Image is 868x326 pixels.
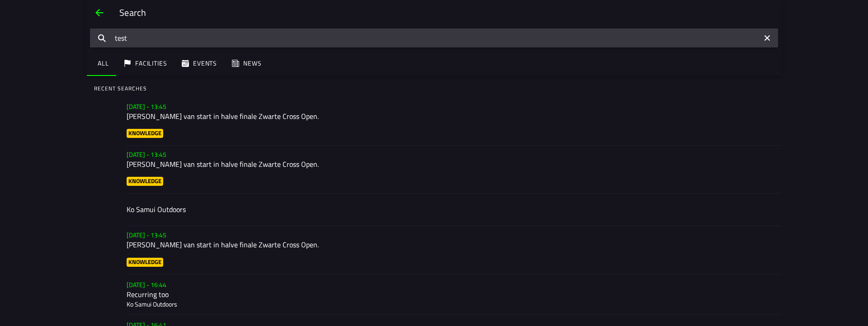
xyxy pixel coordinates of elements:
h2: Ko Samui Outdoors [127,205,774,214]
ion-badge: KNOWLEDGE [127,258,163,267]
p: [DATE] - 13:45 [127,150,774,159]
button: reset [762,28,772,47]
input: search text [90,28,778,47]
ion-text: [DATE] - 16:44 [127,280,166,289]
p: [DATE] - 13:45 [127,231,774,240]
ion-title: Search [110,6,781,19]
p: Ko Samui Outdoors [127,300,774,309]
p: [DATE] - 13:45 [127,102,774,111]
img: facility-image [94,197,119,222]
img: News Image [94,157,119,182]
img: event-image [94,282,119,307]
h2: [PERSON_NAME] van start in halve finale Zwarte Cross Open. [127,241,774,249]
ion-badge: KNOWLEDGE [127,129,163,138]
ion-label: Recent searches [94,85,781,93]
ion-badge: KNOWLEDGE [127,177,163,186]
img: News Image [94,109,119,134]
h2: [PERSON_NAME] van start in halve finale Zwarte Cross Open. [127,112,774,121]
img: News Image [94,237,119,263]
h2: [PERSON_NAME] van start in halve finale Zwarte Cross Open. [127,160,774,169]
h2: Recurring too [127,290,774,299]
